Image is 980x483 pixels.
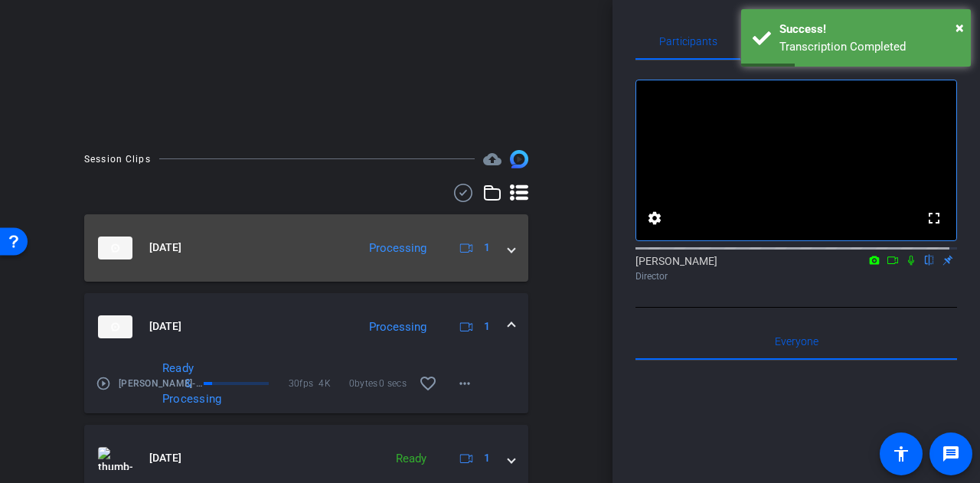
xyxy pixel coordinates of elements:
[779,21,959,38] div: Success!
[645,209,664,227] mat-icon: settings
[361,240,434,257] div: Processing
[484,240,490,256] span: 1
[119,376,205,391] span: [PERSON_NAME]-April2-2025-08-25-11-49-26-678-0
[892,445,910,463] mat-icon: accessibility
[955,16,964,39] button: Close
[96,376,111,391] mat-icon: play_circle_outline
[379,376,410,391] span: 0 secs
[98,447,132,470] img: thumb-nail
[920,253,939,266] mat-icon: flip
[483,150,501,168] span: Destinations for your clips
[318,376,349,391] span: 4K
[84,293,528,361] mat-expansion-panel-header: thumb-nail[DATE]Processing1
[84,214,528,282] mat-expansion-panel-header: thumb-nail[DATE]Processing1
[510,150,528,168] img: Session clips
[484,450,490,466] span: 1
[775,336,818,347] span: Everyone
[149,450,181,466] span: [DATE]
[659,36,717,47] span: Participants
[289,376,319,391] span: 30fps
[942,445,960,463] mat-icon: message
[456,374,474,393] mat-icon: more_horiz
[925,209,943,227] mat-icon: fullscreen
[635,253,957,283] div: [PERSON_NAME]
[84,361,528,413] div: thumb-nail[DATE]Processing1
[419,374,437,393] mat-icon: favorite_border
[149,240,181,256] span: [DATE]
[98,237,132,259] img: thumb-nail
[635,269,957,283] div: Director
[483,150,501,168] mat-icon: cloud_upload
[484,318,490,335] span: 1
[149,318,181,335] span: [DATE]
[349,376,380,391] span: 0bytes
[84,152,151,167] div: Session Clips
[155,361,199,406] div: Ready & Processing
[361,318,434,336] div: Processing
[955,18,964,37] span: ×
[98,315,132,338] img: thumb-nail
[388,450,434,468] div: Ready
[779,38,959,56] div: Transcription Completed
